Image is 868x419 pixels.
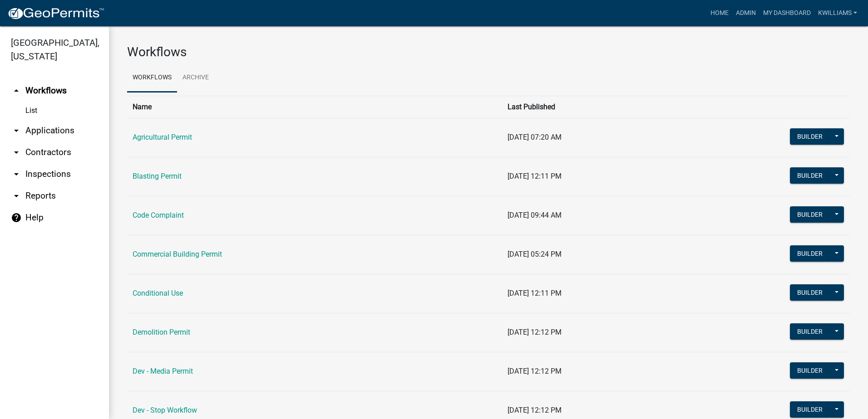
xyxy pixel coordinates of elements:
[177,63,214,93] a: Archive
[790,401,830,418] button: Builder
[508,211,562,219] span: [DATE] 09:44 AM
[11,125,22,136] i: arrow_drop_down
[11,169,22,180] i: arrow_drop_down
[508,289,562,297] span: [DATE] 12:11 PM
[127,96,502,118] th: Name
[759,5,814,22] a: My Dashboard
[790,245,830,262] button: Builder
[133,133,192,141] a: Agricultural Permit
[508,328,562,336] span: [DATE] 12:12 PM
[133,211,184,219] a: Code Complaint
[11,85,22,96] i: arrow_drop_up
[133,289,183,297] a: Conditional Use
[790,362,830,379] button: Builder
[790,167,830,184] button: Builder
[790,206,830,223] button: Builder
[133,250,222,258] a: Commercial Building Permit
[11,212,22,223] i: help
[508,133,562,141] span: [DATE] 07:20 AM
[814,5,861,22] a: kwilliams
[133,328,190,336] a: Demolition Permit
[790,284,830,301] button: Builder
[127,63,177,93] a: Workflows
[11,147,22,158] i: arrow_drop_down
[133,367,193,375] a: Dev - Media Permit
[508,250,562,258] span: [DATE] 05:24 PM
[508,406,562,414] span: [DATE] 12:12 PM
[133,406,197,414] a: Dev - Stop Workflow
[790,128,830,145] button: Builder
[790,323,830,340] button: Builder
[732,5,759,22] a: Admin
[508,172,562,180] span: [DATE] 12:11 PM
[508,367,562,375] span: [DATE] 12:12 PM
[707,5,732,22] a: Home
[502,96,725,118] th: Last Published
[133,172,182,180] a: Blasting Permit
[11,190,22,201] i: arrow_drop_down
[127,44,850,60] h3: Workflows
